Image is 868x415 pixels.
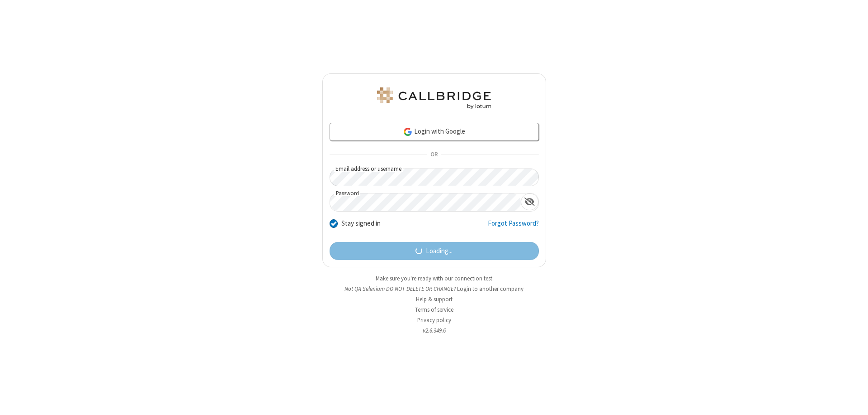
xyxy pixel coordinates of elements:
a: Privacy policy [417,316,451,324]
img: google-icon.png [403,127,413,137]
input: Password [330,193,521,211]
a: Help & support [416,295,453,303]
a: Login with Google [330,123,539,141]
button: Loading... [330,242,539,260]
a: Make sure you're ready with our connection test [376,275,492,282]
li: Not QA Selenium DO NOT DELETE OR CHANGE? [322,285,546,293]
a: Terms of service [415,306,453,314]
label: Stay signed in [341,218,381,229]
div: Show password [521,193,538,210]
button: Login to another company [457,285,524,293]
li: v2.6.349.6 [322,326,546,335]
img: QA Selenium DO NOT DELETE OR CHANGE [375,87,493,109]
input: Email address or username [330,169,539,186]
a: Forgot Password? [488,218,539,236]
span: OR [427,149,441,161]
span: Loading... [426,246,453,256]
